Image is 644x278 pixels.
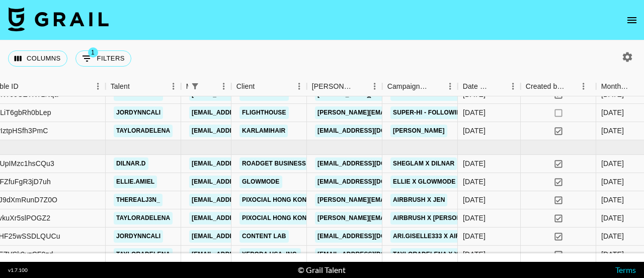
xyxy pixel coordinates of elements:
[601,231,624,241] div: Aug '25
[315,230,428,243] a: [EMAIL_ADDRESS][DOMAIN_NAME]
[315,106,531,119] a: [PERSON_NAME][EMAIL_ADDRESS][PERSON_NAME][DOMAIN_NAME]
[390,125,447,137] a: [PERSON_NAME]
[463,107,486,118] div: 21/07/2025
[387,77,429,96] div: Campaign (Type)
[315,176,428,188] a: [EMAIL_ADDRESS][DOMAIN_NAME]
[565,79,579,93] button: Sort
[239,230,289,243] a: Content Lab
[189,157,302,170] a: [EMAIL_ADDRESS][DOMAIN_NAME]
[521,77,596,96] div: Created by Grail Team
[601,89,624,99] div: Jul '25
[239,194,340,206] a: Pixocial Hong Kong Limited
[601,126,624,136] div: Jul '25
[601,213,624,223] div: Aug '25
[367,79,382,94] button: Menu
[463,177,486,187] div: 08/08/2025
[231,77,307,96] div: Client
[114,194,163,206] a: therealj3n_
[463,89,486,99] div: 29/07/2025
[130,79,144,93] button: Sort
[19,79,33,93] button: Sort
[236,77,255,96] div: Client
[312,77,353,96] div: [PERSON_NAME]
[315,194,531,206] a: [PERSON_NAME][EMAIL_ADDRESS][PERSON_NAME][DOMAIN_NAME]
[181,77,231,96] div: Manager
[186,77,188,96] div: Manager
[601,249,624,259] div: Aug '25
[576,79,591,94] button: Menu
[463,77,492,96] div: Date Created
[239,125,288,137] a: Karlamihair
[88,47,98,58] span: 1
[390,106,497,119] a: Super-HI - Following The Sun
[189,212,302,225] a: [EMAIL_ADDRESS][DOMAIN_NAME]
[114,157,148,170] a: dilnar.d
[315,212,531,225] a: [PERSON_NAME][EMAIL_ADDRESS][PERSON_NAME][DOMAIN_NAME]
[315,157,428,170] a: [EMAIL_ADDRESS][DOMAIN_NAME]
[8,267,28,273] div: v 1.7.100
[189,125,302,137] a: [EMAIL_ADDRESS][DOMAIN_NAME]
[315,125,428,137] a: [EMAIL_ADDRESS][DOMAIN_NAME]
[75,50,131,67] button: Show filters
[298,265,346,275] div: © Grail Talent
[463,231,486,241] div: 27/08/2025
[463,126,486,136] div: 28/07/2025
[622,10,642,30] button: open drawer
[166,79,181,94] button: Menu
[106,77,181,96] div: Talent
[463,249,486,259] div: 27/08/2025
[188,79,202,93] button: Show filters
[114,212,173,225] a: tayloradelena
[189,194,302,206] a: [EMAIL_ADDRESS][DOMAIN_NAME]
[216,79,231,94] button: Menu
[239,248,301,261] a: Yepoda USA, Inc.
[239,106,289,119] a: Flighthouse
[114,125,173,137] a: tayloradelena
[239,176,282,188] a: GLOWMODE
[8,50,67,67] button: Select columns
[315,248,428,261] a: [EMAIL_ADDRESS][DOMAIN_NAME]
[114,106,163,119] a: jordynncali
[189,176,302,188] a: [EMAIL_ADDRESS][DOMAIN_NAME]
[390,194,447,206] a: Airbrush x Jen
[390,212,487,225] a: AirBrush x [PERSON_NAME]
[239,88,289,101] a: Content Lab
[601,107,624,118] div: Jul '25
[458,77,521,96] div: Date Created
[526,77,565,96] div: Created by Grail Team
[111,77,130,96] div: Talent
[189,106,302,119] a: [EMAIL_ADDRESS][DOMAIN_NAME]
[114,248,173,261] a: tayloradelena
[506,79,521,94] button: Menu
[463,195,486,205] div: 15/08/2025
[390,88,461,101] a: Jordyn x airbrush
[189,230,302,243] a: [EMAIL_ADDRESS][DOMAIN_NAME]
[8,7,109,31] img: Grail Talent
[630,79,644,93] button: Sort
[188,79,202,93] div: 1 active filter
[382,77,458,96] div: Campaign (Type)
[443,79,458,94] button: Menu
[601,195,624,205] div: Aug '25
[601,177,624,187] div: Aug '25
[615,265,636,274] a: Terms
[390,157,457,170] a: Sheglam x Dilnar
[114,88,163,101] a: jordynncali
[390,230,528,243] a: ari.giselle333 x Airbrush TT Campaign
[390,176,458,188] a: ellie x glowmode
[114,230,163,243] a: jordynncali
[91,79,106,94] button: Menu
[390,248,493,261] a: Tayloradelena x Yepoda 1|3
[114,176,157,188] a: ellie.amiel
[255,79,269,93] button: Sort
[239,157,363,170] a: Roadget Business [DOMAIN_NAME].
[492,79,506,93] button: Sort
[601,158,624,169] div: Aug '25
[239,212,340,225] a: Pixocial Hong Kong Limited
[202,79,216,93] button: Sort
[353,79,367,93] button: Sort
[601,77,630,96] div: Month Due
[463,158,486,169] div: 12/07/2025
[307,77,382,96] div: Booker
[292,79,307,94] button: Menu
